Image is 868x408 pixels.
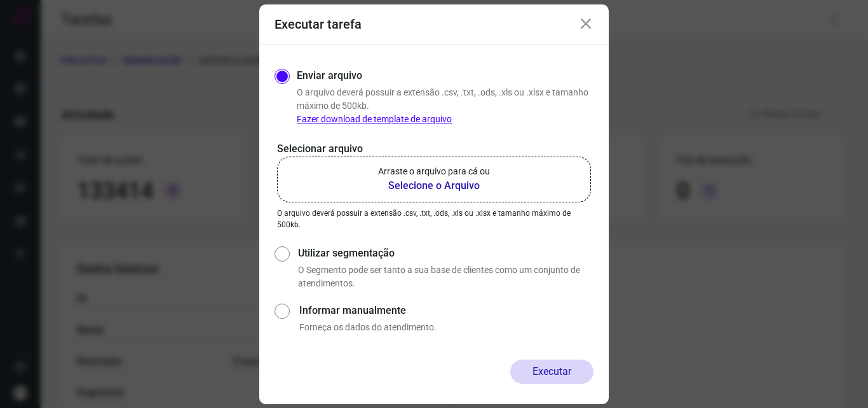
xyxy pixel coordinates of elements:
b: Selecione o Arquivo [378,178,490,193]
label: Informar manualmente [299,303,593,318]
p: Arraste o arquivo para cá ou [378,165,490,178]
p: O arquivo deverá possuir a extensão .csv, .txt, .ods, .xls ou .xlsx e tamanho máximo de 500kb. [297,86,593,126]
p: Forneça os dados do atendimento. [299,321,593,334]
label: Enviar arquivo [297,68,362,83]
label: Utilizar segmentação [298,246,593,261]
h3: Executar tarefa [275,17,362,32]
button: Executar [510,360,593,384]
p: Selecionar arquivo [277,141,591,157]
a: Fazer download de template de arquivo [297,114,452,124]
p: O Segmento pode ser tanto a sua base de clientes como um conjunto de atendimentos. [298,264,593,290]
p: O arquivo deverá possuir a extensão .csv, .txt, .ods, .xls ou .xlsx e tamanho máximo de 500kb. [277,208,591,230]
